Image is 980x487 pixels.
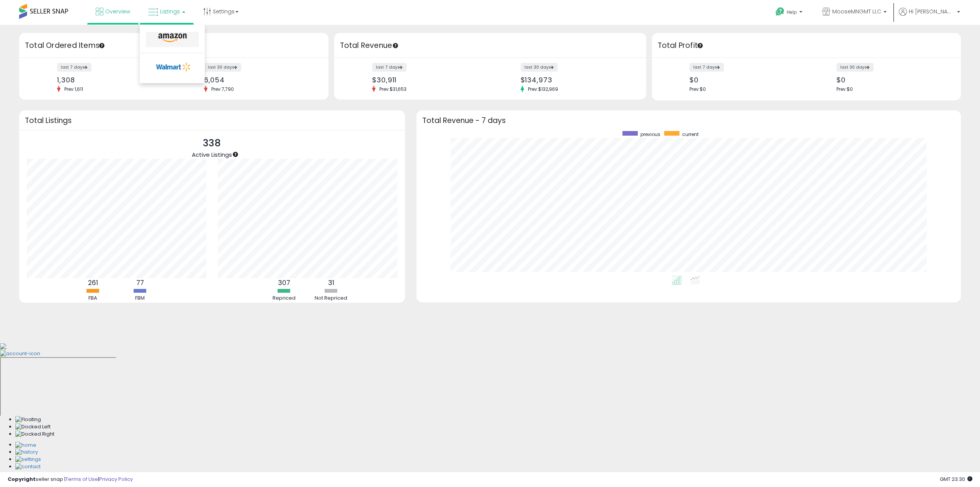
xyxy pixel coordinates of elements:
i: Get Help [775,7,785,16]
span: Prev: 1,611 [60,86,87,92]
div: Tooltip anchor [98,42,105,49]
div: $30,911 [372,76,484,84]
span: MooseMNGMT LLC [832,8,881,15]
img: Floating [15,416,41,423]
img: Settings [15,456,41,463]
span: Help [787,9,797,15]
div: $134,973 [521,76,633,84]
b: 77 [136,278,144,287]
img: History [15,449,38,456]
span: Hi [PERSON_NAME] [909,8,955,15]
div: FBM [117,295,163,302]
span: Listings [160,8,180,15]
a: Hi [PERSON_NAME] [899,8,960,25]
span: current [682,131,699,138]
div: Not Repriced [308,295,354,302]
div: $0 [836,76,947,84]
img: Docked Left [15,423,51,431]
h3: Total Profit [658,40,955,51]
h3: Total Listings [25,118,399,123]
img: Contact [15,463,41,471]
span: Prev: $31,653 [376,86,410,92]
img: Docked Right [15,431,54,438]
label: last 7 days [57,63,91,72]
div: Repriced [261,295,307,302]
label: last 7 days [372,63,407,72]
b: 261 [88,278,98,287]
div: FBA [70,295,116,302]
span: Prev: $132,969 [524,86,562,92]
div: 6,054 [204,76,315,84]
span: Prev: $0 [836,86,853,92]
p: 338 [192,136,232,151]
div: $0 [689,76,800,84]
b: 31 [328,278,334,287]
span: Prev: $0 [689,86,706,92]
img: Home [15,442,36,449]
label: last 30 days [204,63,241,72]
span: Prev: 7,790 [207,86,238,92]
div: Tooltip anchor [697,42,704,49]
div: Tooltip anchor [392,42,399,49]
label: last 30 days [521,63,558,72]
span: Active Listings [192,151,232,159]
b: 307 [278,278,290,287]
a: Help [769,1,810,25]
div: 1,308 [57,76,168,84]
label: last 7 days [689,63,724,72]
label: last 30 days [836,63,874,72]
h3: Total Revenue - 7 days [422,118,955,123]
span: previous [640,131,660,138]
div: Tooltip anchor [232,151,239,158]
h3: Total Ordered Items [25,40,323,51]
span: Overview [105,8,130,15]
h3: Total Revenue [340,40,640,51]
